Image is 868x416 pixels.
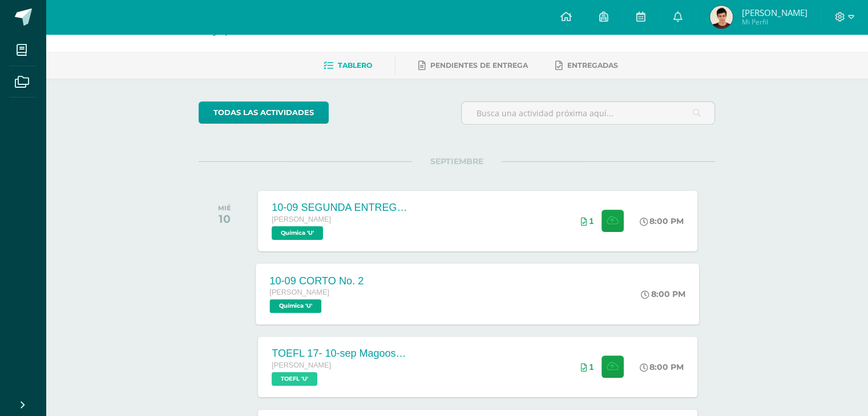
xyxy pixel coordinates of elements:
span: [PERSON_NAME] [270,288,330,296]
div: Archivos entregados [580,362,594,372]
div: Archivos entregados [580,217,594,226]
span: Química 'U' [270,299,322,313]
span: [PERSON_NAME] [741,7,807,18]
div: 8:00 PM [640,216,684,226]
span: TOEFL 'U' [272,372,317,386]
div: TOEFL 17- 10-sep Magoosh Tests Listening and Reading [272,348,409,360]
span: Pendientes de entrega [430,61,528,70]
a: Entregadas [555,56,618,75]
div: 8:00 PM [641,289,686,299]
div: 8:00 PM [640,362,684,372]
span: [PERSON_NAME] [272,215,331,223]
a: todas las Actividades [199,101,329,124]
input: Busca una actividad próxima aquí... [462,102,714,124]
span: SEPTIEMBRE [412,156,502,166]
span: Entregadas [567,61,618,70]
span: Química 'U' [272,226,323,240]
span: [PERSON_NAME] [272,361,331,369]
a: Tablero [324,56,372,75]
div: 10 [218,212,231,226]
div: 10-09 SEGUNDA ENTREGA DE GUÍA [272,202,409,214]
span: Mi Perfil [741,17,807,27]
div: MIÉ [218,204,231,212]
img: d0e44063d19e54253f2068ba2aa0c258.png [710,6,733,28]
div: 10-09 CORTO No. 2 [270,275,364,287]
span: 1 [589,362,594,372]
a: Pendientes de entrega [418,56,528,75]
span: 1 [589,217,594,226]
span: Tablero [338,61,372,70]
